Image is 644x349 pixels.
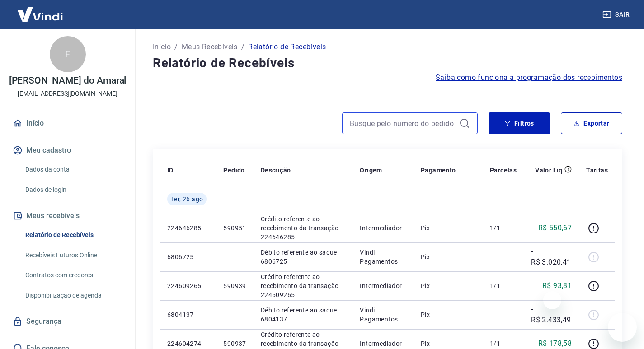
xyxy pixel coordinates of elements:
[538,223,572,233] p: R$ 550,67
[490,281,517,290] p: 1/1
[174,42,178,52] p: /
[11,113,124,133] a: Início
[601,6,633,23] button: Sair
[489,112,550,134] button: Filtros
[22,226,124,244] a: Relatório de Recebíveis
[261,248,346,266] p: Débito referente ao saque 6806725
[167,310,209,319] p: 6804137
[22,181,124,199] a: Dados de login
[167,252,209,261] p: 6806725
[223,281,246,290] p: 590939
[11,140,124,160] button: Meu cadastro
[421,339,475,348] p: Pix
[9,76,127,85] p: [PERSON_NAME] do Amaral
[11,312,124,331] a: Segurança
[153,42,171,52] a: Início
[167,166,174,175] p: ID
[538,338,572,349] p: R$ 178,58
[436,72,622,83] a: Saiba como funciona a programação dos recebimentos
[167,281,209,290] p: 224609265
[223,339,246,348] p: 590937
[490,339,517,348] p: 1/1
[11,206,124,226] button: Meus recebíveis
[360,281,406,290] p: Intermediador
[167,339,209,348] p: 224604274
[360,166,382,175] p: Origem
[360,223,406,233] p: Intermediador
[171,195,203,204] span: Ter, 26 ago
[50,36,86,72] div: F
[490,223,517,233] p: 1/1
[248,42,326,52] p: Relatório de Recebíveis
[531,304,572,326] p: -R$ 2.433,49
[421,166,456,175] p: Pagamento
[586,166,608,175] p: Tarifas
[421,310,475,319] p: Pix
[360,306,406,324] p: Vindi Pagamentos
[490,252,517,261] p: -
[490,310,517,319] p: -
[241,42,244,52] p: /
[531,246,572,268] p: -R$ 3.020,41
[490,166,517,175] p: Parcelas
[360,248,406,266] p: Vindi Pagamentos
[542,280,572,291] p: R$ 93,81
[22,160,124,179] a: Dados da conta
[167,223,209,233] p: 224646285
[18,89,118,98] p: [EMAIL_ADDRESS][DOMAIN_NAME]
[261,306,346,324] p: Débito referente ao saque 6804137
[182,42,238,52] a: Meus Recebíveis
[223,223,246,233] p: 590951
[261,214,346,242] p: Crédito referente ao recebimento da transação 224646285
[11,0,70,28] img: Vindi
[22,266,124,284] a: Contratos com credores
[22,286,124,305] a: Disponibilização de agenda
[543,291,561,309] iframe: Fechar mensagem
[350,116,456,130] input: Busque pelo número do pedido
[153,54,622,72] h4: Relatório de Recebíveis
[561,112,622,134] button: Exportar
[535,166,564,175] p: Valor Líq.
[261,272,346,299] p: Crédito referente ao recebimento da transação 224609265
[360,339,406,348] p: Intermediador
[421,281,475,290] p: Pix
[608,313,637,342] iframe: Botão para abrir a janela de mensagens
[421,252,475,261] p: Pix
[22,246,124,265] a: Recebíveis Futuros Online
[261,166,291,175] p: Descrição
[223,166,244,175] p: Pedido
[421,223,475,233] p: Pix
